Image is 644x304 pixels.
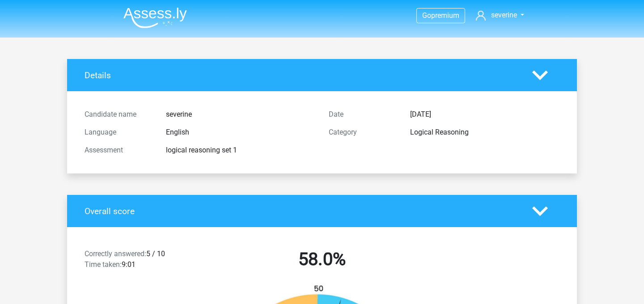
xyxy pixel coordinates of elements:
div: severine [159,109,322,120]
div: Language [78,127,159,138]
div: Category [322,127,403,138]
div: logical reasoning set 1 [159,145,322,156]
span: premium [431,11,459,20]
span: Go [422,11,431,20]
h4: Overall score [85,206,519,216]
img: Assessly [123,7,187,28]
span: severine [491,11,517,19]
div: [DATE] [403,109,566,120]
h4: Details [85,70,519,80]
div: Candidate name [78,109,159,120]
a: severine [472,10,528,21]
div: Logical Reasoning [403,127,566,138]
span: Correctly answered: [85,249,146,258]
div: English [159,127,322,138]
div: Assessment [78,145,159,156]
a: Gopremium [417,9,465,21]
div: Date [322,109,403,120]
div: 5 / 10 9:01 [78,249,200,274]
span: Time taken: [85,260,122,269]
h2: 58.0% [207,249,437,270]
